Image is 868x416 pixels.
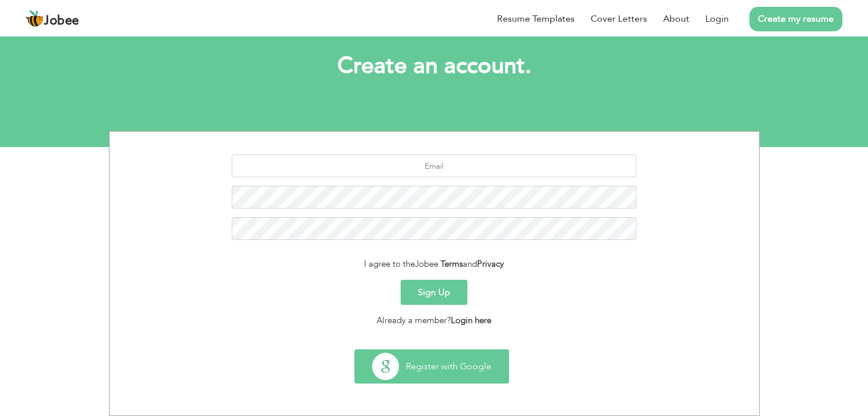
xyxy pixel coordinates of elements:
[441,258,463,270] a: Terms
[705,12,729,26] a: Login
[591,12,647,26] a: Cover Letters
[663,12,689,26] a: About
[44,15,79,27] span: Jobee
[126,51,742,81] h1: Create an account.
[232,154,636,177] input: Email
[118,314,750,327] div: Already a member?
[749,7,842,31] a: Create my resume
[401,280,467,305] button: Sign Up
[26,10,79,28] a: Jobee
[355,350,508,383] button: Register with Google
[451,315,491,326] a: Login here
[26,10,44,28] img: jobee.io
[126,10,742,40] h2: Let's do this!
[415,258,438,270] span: Jobee
[497,12,575,26] a: Resume Templates
[118,258,750,271] div: I agree to the and
[477,258,504,270] a: Privacy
